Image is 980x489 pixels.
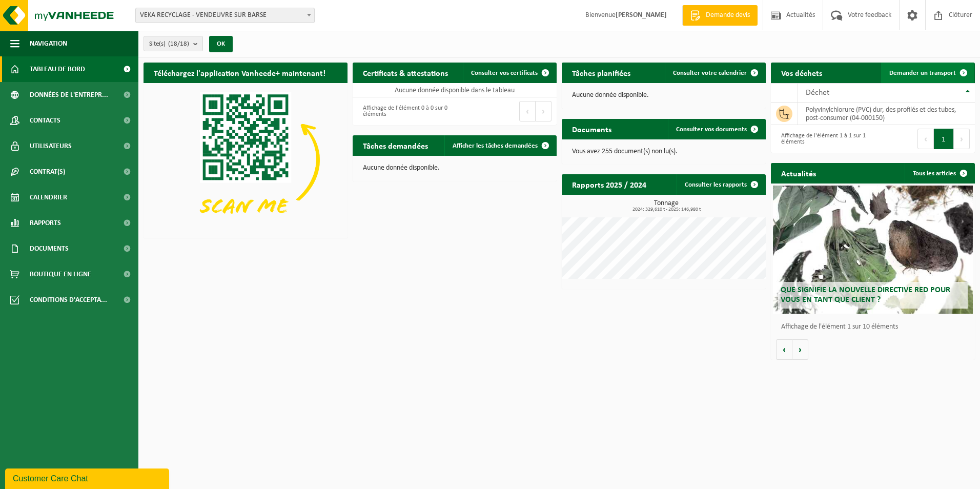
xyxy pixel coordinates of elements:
[806,89,829,97] span: Déchet
[30,108,60,133] span: Contacts
[5,466,171,489] iframe: chat widget
[30,185,67,210] span: Calendrier
[771,163,826,183] h2: Actualités
[917,129,934,149] button: Previous
[792,339,808,360] button: Volgende
[363,165,546,172] p: Aucune donnée disponible.
[562,63,641,83] h2: Tâches planifiées
[536,101,552,121] button: Next
[798,103,975,125] td: polyvinylchlorure (PVC) dur, des profilés et des tubes, post-consumer (04-000150)
[676,126,747,133] span: Consulter vos documents
[30,236,69,261] span: Documents
[30,210,61,236] span: Rapports
[572,148,756,155] p: Vous avez 255 document(s) non lu(s).
[168,40,189,47] count: (18/18)
[353,63,458,83] h2: Certificats & attestations
[665,63,765,83] a: Consulter votre calendrier
[781,323,970,331] p: Affichage de l'élément 1 sur 10 éléments
[703,10,752,21] span: Demande devis
[954,129,970,149] button: Next
[567,207,766,212] span: 2024: 329,610 t - 2025: 146,980 t
[881,63,974,83] a: Demander un transport
[30,31,67,56] span: Navigation
[776,128,868,150] div: Affichage de l'élément 1 à 1 sur 1 éléments
[30,261,91,287] span: Boutique en ligne
[776,339,792,360] button: Vorige
[144,63,336,83] h2: Téléchargez l'application Vanheede+ maintenant!
[453,142,538,149] span: Afficher les tâches demandées
[144,36,203,51] button: Site(s)(18/18)
[30,159,65,185] span: Contrat(s)
[353,135,438,155] h2: Tâches demandées
[358,100,450,123] div: Affichage de l'élément 0 à 0 sur 0 éléments
[616,11,667,19] strong: [PERSON_NAME]
[30,287,107,313] span: Conditions d'accepta...
[905,163,974,184] a: Tous les articles
[677,174,765,195] a: Consulter les rapports
[353,83,557,97] td: Aucune donnée disponible dans le tableau
[773,186,973,314] a: Que signifie la nouvelle directive RED pour vous en tant que client ?
[135,8,315,23] span: VEKA RECYCLAGE - VENDEUVRE SUR BARSE
[30,56,85,82] span: Tableau de bord
[444,135,556,156] a: Afficher les tâches demandées
[144,83,348,236] img: Download de VHEPlus App
[136,8,314,23] span: VEKA RECYCLAGE - VENDEUVRE SUR BARSE
[682,5,758,26] a: Demande devis
[668,119,765,139] a: Consulter vos documents
[30,82,108,108] span: Données de l'entrepr...
[519,101,536,121] button: Previous
[934,129,954,149] button: 1
[771,63,832,83] h2: Vos déchets
[567,200,766,212] h3: Tonnage
[562,174,657,194] h2: Rapports 2025 / 2024
[209,36,233,52] button: OK
[471,70,538,76] span: Consulter vos certificats
[889,70,956,76] span: Demander un transport
[149,36,189,52] span: Site(s)
[562,119,622,139] h2: Documents
[673,70,747,76] span: Consulter votre calendrier
[463,63,556,83] a: Consulter vos certificats
[30,133,72,159] span: Utilisateurs
[781,286,950,304] span: Que signifie la nouvelle directive RED pour vous en tant que client ?
[572,92,756,99] p: Aucune donnée disponible.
